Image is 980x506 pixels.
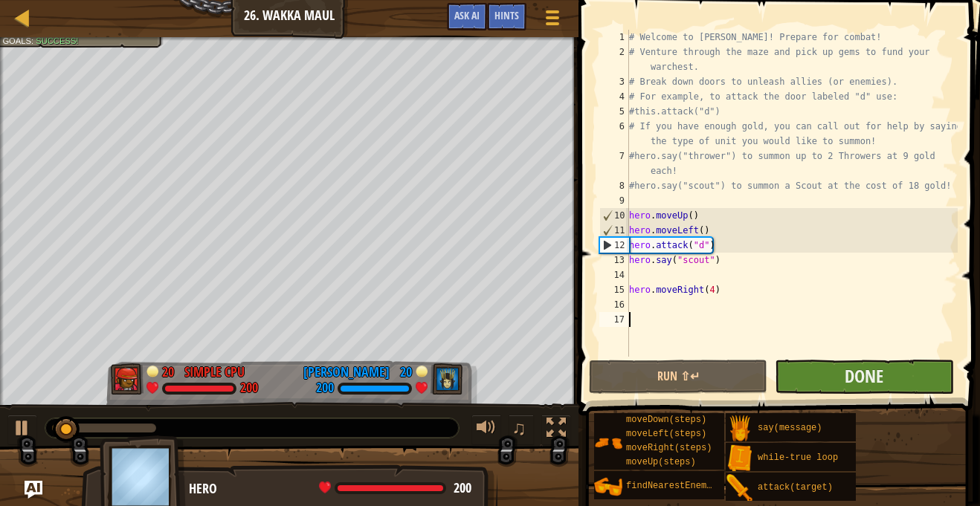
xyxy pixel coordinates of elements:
button: Ask AI [25,481,42,499]
span: say(message) [758,423,822,433]
span: attack(target) [758,482,833,493]
img: thang_avatar_frame.png [431,363,463,395]
span: while-true loop [758,453,838,463]
div: 20 [162,363,177,376]
button: Show game menu [534,3,571,38]
button: Ctrl + P: Play [7,415,37,445]
div: 11 [600,223,629,238]
span: Ask AI [454,8,480,22]
button: ♫ [509,415,534,445]
div: 200 [240,382,258,395]
span: moveLeft(steps) [626,429,706,439]
div: 20 [397,363,412,376]
div: Hero [189,479,483,499]
img: portrait.png [726,415,754,443]
span: moveRight(steps) [626,443,712,453]
div: 1 [599,30,629,45]
img: portrait.png [594,473,622,501]
span: moveDown(steps) [626,415,706,425]
span: moveUp(steps) [626,457,696,467]
div: 2 [599,45,629,74]
div: 15 [599,282,629,297]
div: [PERSON_NAME] [303,363,390,382]
div: 5 [599,104,629,119]
div: 10 [600,208,629,223]
div: 7 [599,149,629,178]
button: Run ⇧↵ [589,360,767,394]
div: 17 [599,312,629,327]
div: 12 [600,238,629,253]
button: Adjust volume [471,415,501,445]
span: 200 [454,479,471,497]
div: 200 [316,382,334,395]
div: 13 [599,253,629,267]
span: ♫ [512,417,526,439]
div: 3 [599,74,629,89]
img: portrait.png [726,474,754,502]
div: 14 [599,267,629,282]
img: portrait.png [726,444,754,473]
button: Ask AI [447,3,487,30]
span: findNearestEnemy() [626,481,723,491]
img: portrait.png [594,429,622,457]
button: Done [775,360,953,394]
span: Hints [494,8,519,22]
div: 6 [599,119,629,149]
div: 8 [599,178,629,193]
div: 4 [599,89,629,104]
div: health: 200 / 200 [319,481,471,495]
div: 16 [599,297,629,312]
div: Simple CPU [184,363,245,382]
button: Toggle fullscreen [541,415,571,445]
img: thang_avatar_frame.png [111,363,144,395]
span: Done [845,364,883,388]
div: 9 [599,193,629,208]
